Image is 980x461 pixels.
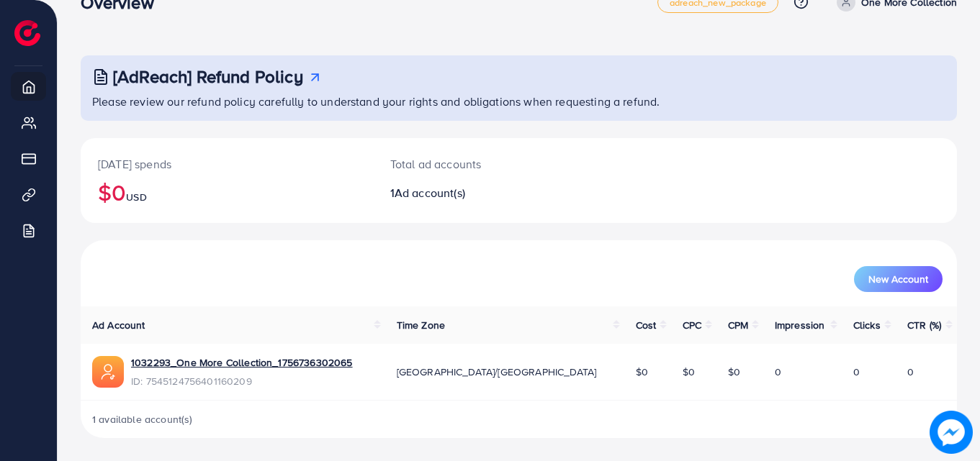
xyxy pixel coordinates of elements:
button: New Account [854,266,943,292]
span: $0 [728,365,740,379]
span: 0 [907,365,914,379]
h2: $0 [98,178,356,206]
p: Total ad accounts [390,155,575,173]
span: [GEOGRAPHIC_DATA]/[GEOGRAPHIC_DATA] [397,365,597,379]
span: 0 [775,365,781,379]
span: Time Zone [397,318,445,332]
span: Ad Account [92,318,145,332]
a: 1032293_One More Collection_1756736302065 [131,355,353,370]
span: USD [126,190,146,204]
span: 1 available account(s) [92,412,193,426]
img: logo [14,20,40,46]
span: $0 [683,365,695,379]
span: Clicks [853,318,881,332]
span: CTR (%) [907,318,941,332]
img: ic-ads-acc.e4c84228.svg [92,356,124,388]
h3: [AdReach] Refund Policy [113,66,303,87]
span: $0 [636,365,648,379]
span: ID: 7545124756401160209 [131,374,353,388]
span: Cost [636,318,657,332]
p: [DATE] spends [98,155,356,173]
span: 0 [853,365,860,379]
span: Ad account(s) [395,185,465,201]
span: New Account [868,274,928,284]
p: Please review our refund policy carefully to understand your rights and obligations when requesti... [92,93,948,110]
img: image [930,411,973,454]
span: Impression [775,318,825,332]
h2: 1 [390,186,575,200]
span: CPM [728,318,748,332]
span: CPC [683,318,701,332]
